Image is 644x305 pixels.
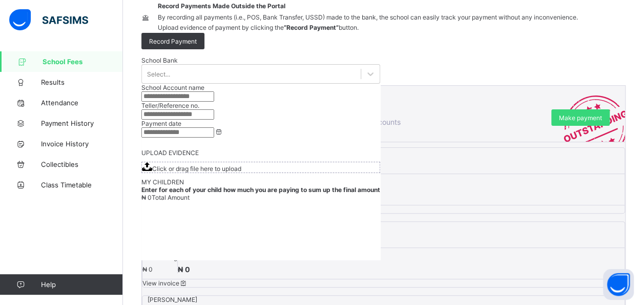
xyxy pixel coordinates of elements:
[141,84,204,91] label: School Account name
[141,102,199,109] label: Teller/Reference no.
[41,160,123,168] span: Collectibles
[152,194,190,201] span: Total Amount
[141,186,380,194] span: Enter for each of your child how much you are paying to sum up the final amount
[41,78,123,86] span: Results
[158,13,578,31] span: By recording all payments (i.e., POS, Bank Transfer, USSD) made to the bank, the school can easil...
[148,296,625,303] span: [PERSON_NAME]
[141,162,380,173] span: Click or drag file here to upload
[149,37,197,45] span: Record Payment
[141,120,181,127] label: Payment date
[41,99,123,107] span: Attendance
[41,280,122,289] span: Help
[178,265,190,274] span: ₦ 0
[141,56,178,64] span: School Bank
[148,148,625,156] span: [PERSON_NAME]
[284,24,339,31] b: “Record Payment”
[551,83,625,142] img: outstanding-stamp.3c148f88c3ebafa6da95868fa43343a1.svg
[142,279,188,287] span: View invoice
[9,9,88,31] img: safsims
[147,70,170,78] div: Select...
[603,269,634,300] button: Open asap
[148,222,625,230] span: [PERSON_NAME]
[41,119,123,127] span: Payment History
[158,2,285,10] span: Record Payments Made Outside the Portal
[152,165,241,173] span: Click or drag file here to upload
[559,114,602,122] span: Make payment
[41,140,123,148] span: Invoice History
[41,181,123,189] span: Class Timetable
[141,194,152,201] span: ₦ 0
[142,265,153,273] span: ₦ 0
[141,149,199,157] span: UPLOAD EVIDENCE
[141,178,184,186] span: MY CHILDREN
[43,58,123,66] span: School Fees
